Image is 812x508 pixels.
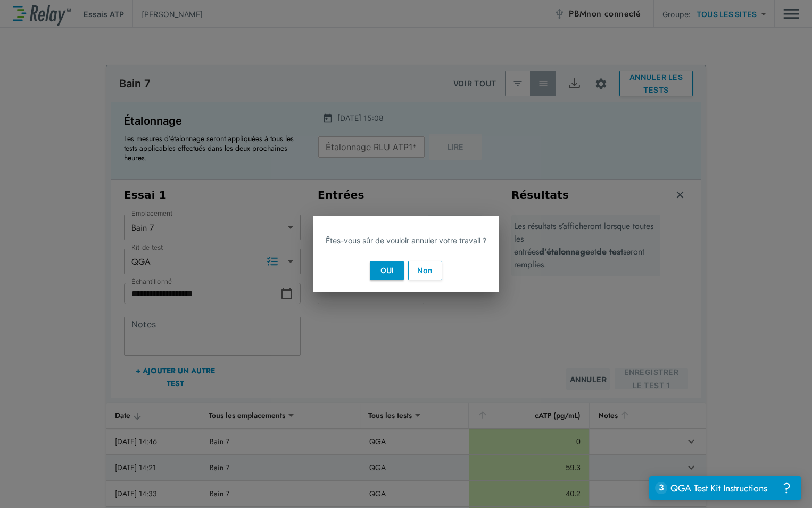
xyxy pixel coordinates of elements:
[408,261,442,280] button: Non
[370,261,404,280] button: Oui
[326,235,486,246] p: Êtes-vous sûr de vouloir annuler votre travail ?
[649,476,801,500] iframe: Resource center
